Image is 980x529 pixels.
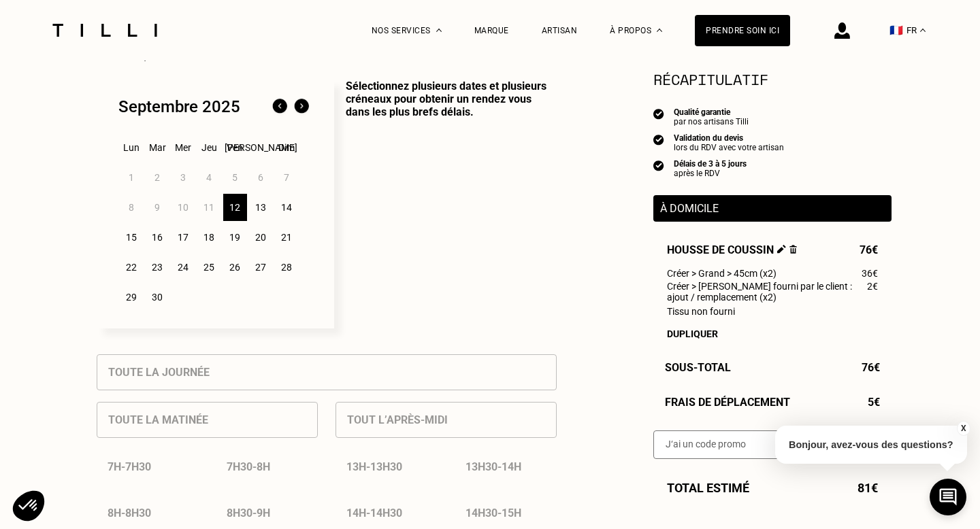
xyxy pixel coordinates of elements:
img: Mois suivant [291,96,312,118]
button: X [956,421,970,436]
div: 17 [171,224,195,251]
div: 23 [146,254,169,281]
div: 28 [275,254,299,281]
img: Menu déroulant [436,29,442,32]
div: 21 [275,224,299,251]
div: 15 [120,224,144,251]
img: icon list info [653,107,664,120]
div: Sous-Total [653,361,892,374]
div: 27 [249,254,273,281]
p: Bonjour, avez-vous des questions? [775,426,967,464]
div: 13 [249,194,273,221]
img: menu déroulant [920,29,926,32]
img: Logo du service de couturière Tilli [48,24,162,37]
div: 26 [223,254,247,281]
div: lors du RDV avec votre artisan [674,143,784,152]
div: 25 [197,254,221,281]
div: 12 [223,194,247,221]
div: 19 [223,224,247,251]
a: Artisan [542,26,578,35]
img: icône connexion [834,22,850,39]
div: Qualité garantie [674,107,749,117]
img: Menu déroulant à propos [657,29,662,32]
span: 76€ [860,243,878,256]
p: Sélectionnez plusieurs dates et plusieurs créneaux pour obtenir un rendez vous dans les plus bref... [334,80,557,328]
div: par nos artisans Tilli [674,117,749,126]
div: 14 [275,194,299,221]
div: 16 [146,224,169,251]
img: icon list info [653,133,664,146]
div: 22 [120,254,144,281]
div: Septembre 2025 [118,97,240,116]
section: Récapitulatif [653,68,892,90]
span: 5€ [868,396,880,409]
div: après le RDV [674,169,747,178]
a: Marque [474,26,509,35]
span: Housse de coussin [667,243,797,256]
div: 18 [197,224,221,251]
span: 76€ [862,361,880,374]
img: Mois précédent [269,96,291,118]
span: Tissu non fourni [667,306,735,317]
img: Éditer [777,245,786,254]
span: 🇫🇷 [889,24,903,37]
div: 29 [120,284,144,311]
div: Validation du devis [674,133,784,143]
div: Frais de déplacement [653,396,892,409]
div: Délais de 3 à 5 jours [674,159,747,169]
span: Créer > [PERSON_NAME] fourni par le client : ajout / remplacement (x2) [667,281,867,303]
span: 36€ [862,268,878,279]
div: 30 [146,284,169,311]
span: Créer > Grand > 45cm (x2) [667,268,777,279]
img: icon list info [653,159,664,171]
div: 20 [249,224,273,251]
img: Supprimer [789,245,797,254]
span: 2€ [867,281,878,292]
a: Prendre soin ici [695,15,790,46]
div: 24 [171,254,195,281]
input: J‘ai un code promo [653,430,838,459]
div: Total estimé [653,481,892,495]
span: 81€ [857,481,878,495]
div: Dupliquer [667,328,878,339]
p: À domicile [660,202,885,215]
